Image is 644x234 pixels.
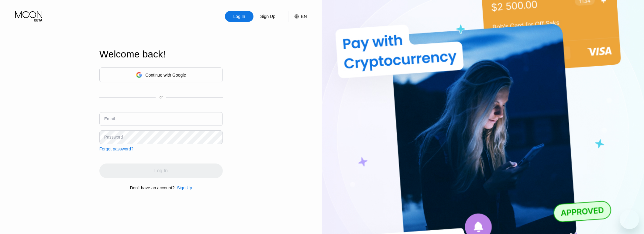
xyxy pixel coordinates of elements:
div: Don't have an account? [130,185,175,190]
div: Sign Up [177,185,192,190]
div: EN [288,11,307,22]
iframe: Knapp för att öppna meddelandefönstret [620,210,639,229]
div: Continue with Google [99,67,223,82]
div: Sign Up [260,13,276,19]
div: EN [301,14,307,19]
div: Email [104,116,115,121]
div: Forgot password? [99,146,133,151]
div: Continue with Google [145,73,186,77]
div: Welcome back! [99,49,223,60]
div: Log In [225,11,253,22]
div: Log In [233,13,246,19]
div: or [159,95,163,99]
div: Sign Up [253,11,282,22]
div: Password [104,135,123,139]
div: Sign Up [174,185,192,190]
